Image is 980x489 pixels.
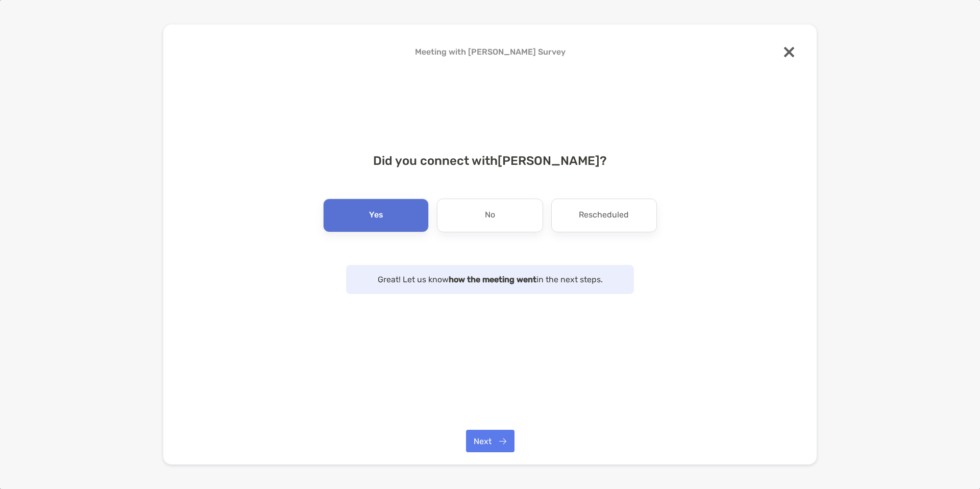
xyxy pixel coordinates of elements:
[449,275,536,284] strong: how the meeting went
[485,207,495,224] p: No
[180,154,800,168] h4: Did you connect with [PERSON_NAME] ?
[369,207,383,224] p: Yes
[466,430,514,452] button: Next
[180,47,800,57] h4: Meeting with [PERSON_NAME] Survey
[579,207,629,224] p: Rescheduled
[784,47,794,57] img: close modal
[356,273,624,286] p: Great! Let us know in the next steps.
